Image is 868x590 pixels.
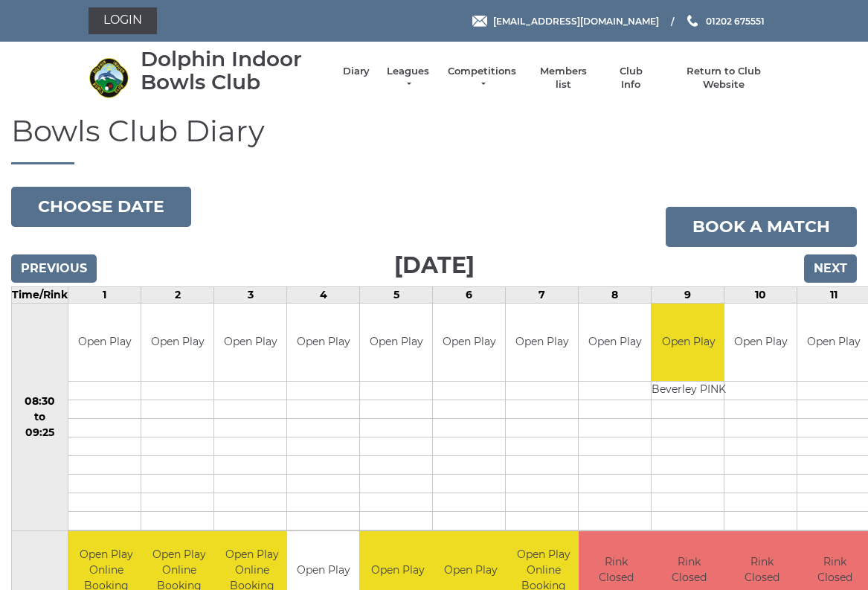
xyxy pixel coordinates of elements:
[609,65,652,92] a: Club Info
[652,304,726,382] td: Open Play
[706,15,765,26] span: 01202 675551
[472,16,487,27] img: Email
[506,304,578,382] td: Open Play
[11,254,97,283] input: Previous
[724,304,797,382] td: Open Play
[89,7,157,34] a: Login
[68,304,141,382] td: Open Play
[12,303,68,531] td: 08:30 to 09:25
[214,304,286,382] td: Open Play
[385,65,431,92] a: Leagues
[666,207,857,247] a: Book a match
[141,48,328,94] div: Dolphin Indoor Bowls Club
[685,14,765,28] a: Phone us 01202 675551
[579,304,651,382] td: Open Play
[724,286,797,303] td: 10
[433,304,505,382] td: Open Play
[68,286,141,303] td: 1
[343,65,370,78] a: Diary
[533,65,594,92] a: Members list
[652,382,726,400] td: Beverley PINK
[433,286,506,303] td: 6
[579,286,652,303] td: 8
[11,115,857,164] h1: Bowls Club Diary
[12,286,68,303] td: Time/Rink
[214,286,287,303] td: 3
[141,304,213,382] td: Open Play
[804,254,857,283] input: Next
[287,286,360,303] td: 4
[472,14,659,28] a: Email [EMAIL_ADDRESS][DOMAIN_NAME]
[493,15,659,26] span: [EMAIL_ADDRESS][DOMAIN_NAME]
[667,65,779,92] a: Return to Club Website
[360,286,433,303] td: 5
[141,286,214,303] td: 2
[89,57,129,98] img: Dolphin Indoor Bowls Club
[687,15,698,27] img: Phone us
[360,304,432,382] td: Open Play
[506,286,579,303] td: 7
[446,65,518,92] a: Competitions
[652,286,724,303] td: 9
[287,304,359,382] td: Open Play
[11,187,191,227] button: Choose date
